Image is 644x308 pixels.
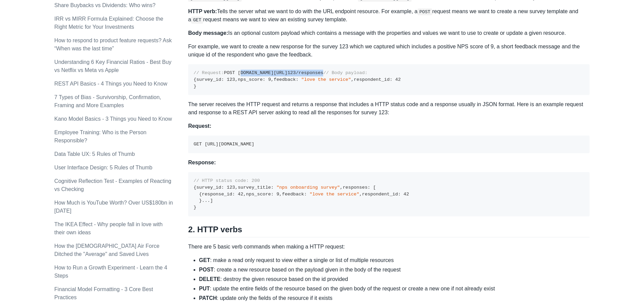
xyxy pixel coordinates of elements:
[199,192,202,197] span: {
[403,192,409,197] span: 42
[54,286,153,300] a: Financial Model Formatting - 3 Core Best Practices
[54,178,172,192] a: Cognitive Reflection Test - Examples of Reacting vs Checking
[194,185,196,190] span: {
[199,267,214,273] strong: POST
[368,185,370,190] span: :
[304,192,307,197] span: :
[390,77,392,82] span: :
[54,221,163,235] a: The IKEA Effect - Why people fall in love with their own ideas
[232,192,235,197] span: :
[351,77,354,82] span: ,
[188,100,590,117] p: The server receives the HTTP request and returns a response that includes a HTTP status code and ...
[188,30,228,36] strong: Body message:
[199,257,210,263] strong: GET
[243,192,246,197] span: ,
[235,185,238,190] span: ,
[199,276,220,282] strong: DELETE
[188,160,216,165] strong: Response:
[395,77,401,82] span: 42
[238,192,243,197] span: 42
[194,84,196,89] span: }
[310,192,359,197] span: "love the service"
[188,243,590,251] p: There are 5 basic verb commands when making a HTTP request:
[199,266,590,274] li: : create a new resource based on the payload given in the body of the request
[276,192,279,197] span: 9
[199,286,210,291] strong: PUT
[194,205,196,210] span: }
[235,77,238,82] span: ,
[227,77,235,82] span: 123
[194,142,254,147] code: GET [URL][DOMAIN_NAME]
[54,116,172,122] a: Kano Model Basics - 3 Things you Need to Know
[54,59,172,73] a: Understanding 6 Key Financial Ratios - Best Buy vs Netflix vs Meta vs Apple
[199,256,590,264] li: : make a read only request to view either a single or list of multiple resources
[199,294,590,302] li: : update only the fields of the resource if it exists
[359,192,362,197] span: ,
[221,77,224,82] span: :
[301,77,351,82] span: "love the service"
[54,94,161,108] a: 7 Types of Bias - Survivorship, Confirmation, Framing and More Examples
[227,185,235,190] span: 123
[54,2,156,8] a: Share Buybacks vs Dividends: Who wins?
[54,81,168,87] a: REST API Basics - 4 Things you Need to Know
[268,77,271,82] span: 9
[323,70,368,75] span: // Body payload:
[188,8,217,14] strong: HTTP verb:
[54,38,172,51] a: How to respond to product feature requests? Ask “When was the last time”
[188,29,590,37] p: Is an optional custom payload which contains a message with the properties and values we want to ...
[188,7,590,24] p: Tells the server what we want to do with the URL endpoint resource. For example, a request means ...
[373,185,376,190] span: [
[54,200,173,214] a: How Much is YouTube Worth? Over US$180bn in [DATE]
[54,265,168,279] a: How to Run a Growth Experiment - Learn the 4 Steps
[188,43,590,59] p: For example, we want to create a new response for the survey 123 which we captured which includes...
[54,151,135,157] a: Data Table UX: 5 Rules of Thumb
[271,192,274,197] span: :
[194,178,260,183] span: // HTTP status code: 200
[271,77,274,82] span: ,
[188,123,211,129] strong: Request:
[199,295,217,301] strong: PATCH
[199,198,202,203] span: }
[188,224,590,237] h2: 2. HTTP verbs
[279,192,282,197] span: ,
[191,17,203,23] code: GET
[54,165,153,170] a: User Interface Design: 5 Rules of Thumb
[194,178,409,210] code: survey_id survey_title responses response_id nps_score feedback respondent_id ...
[340,185,343,190] span: ,
[199,285,590,293] li: : update the entire fields of the resource based on the given body of the request or create a new...
[54,16,163,30] a: IRR vs MIRR Formula Explained: Choose the Right Metric for Your Investments
[287,70,295,75] span: 123
[54,129,147,143] a: Employee Training: Who is the Person Responsible?
[221,185,224,190] span: :
[398,192,401,197] span: :
[54,243,160,257] a: How the [DEMOGRAPHIC_DATA] Air Force Ditched the "Average" and Saved Lives
[194,77,196,82] span: {
[276,185,340,190] span: "nps onboarding survey"
[194,70,224,75] span: // Request:
[271,185,274,190] span: :
[263,77,265,82] span: :
[194,70,401,89] code: POST [DOMAIN_NAME][URL] /responses survey_id nps_score feedback respondent_id
[210,198,213,203] span: ]
[199,275,590,283] li: : destroy the given resource based on the id provided
[296,77,298,82] span: :
[418,8,432,15] code: POST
